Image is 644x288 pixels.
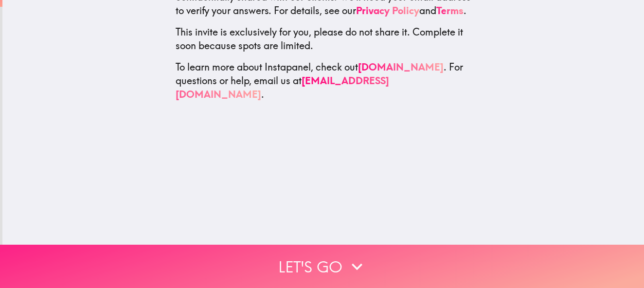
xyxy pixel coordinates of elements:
p: To learn more about Instapanel, check out . For questions or help, email us at . [176,60,471,101]
a: [DOMAIN_NAME] [358,61,444,73]
p: This invite is exclusively for you, please do not share it. Complete it soon because spots are li... [176,25,471,53]
a: Privacy Policy [356,4,419,17]
a: Terms [436,4,464,17]
a: [EMAIL_ADDRESS][DOMAIN_NAME] [176,74,389,100]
